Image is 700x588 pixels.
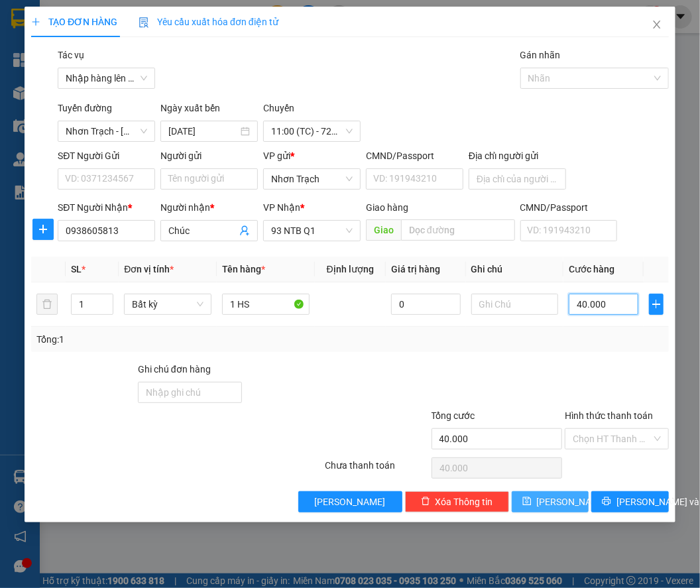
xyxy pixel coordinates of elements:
[323,458,430,481] div: Chưa thanh toán
[391,294,461,315] input: 0
[33,224,53,235] span: plus
[139,17,149,28] img: icon
[263,202,300,213] span: VP Nhận
[124,264,174,274] span: Đơn vị tính
[432,410,475,421] span: Tổng cước
[436,495,493,509] span: Xóa Thông tin
[271,169,353,189] span: Nhơn Trạch
[139,17,278,27] span: Yêu cầu xuất hóa đơn điện tử
[471,294,559,315] input: Ghi Chú
[469,148,566,163] div: Địa chỉ người gửi
[132,294,204,314] span: Bất kỳ
[537,495,608,509] span: [PERSON_NAME]
[520,200,618,215] div: CMND/Passport
[591,491,669,512] button: printer[PERSON_NAME] và In
[652,19,662,30] span: close
[602,497,611,507] span: printer
[391,264,440,274] span: Giá trị hàng
[32,219,54,240] button: plus
[512,491,589,512] button: save[PERSON_NAME]
[66,121,147,141] span: Nhơn Trạch - Sài Gòn (Hàng hóa)
[160,101,258,121] div: Ngày xuất bến
[31,17,117,27] span: TẠO ĐƠN HÀNG
[315,495,386,509] span: [PERSON_NAME]
[271,121,353,141] span: 11:00 (TC) - 72G-000.31
[160,148,258,163] div: Người gửi
[36,294,58,315] button: delete
[520,50,561,60] label: Gán nhãn
[638,7,675,44] button: Close
[522,497,532,507] span: save
[58,200,155,215] div: SĐT Người Nhận
[263,148,361,163] div: VP gửi
[160,200,258,215] div: Người nhận
[466,257,564,282] th: Ghi chú
[263,101,361,121] div: Chuyến
[649,294,664,315] button: plus
[71,264,82,274] span: SL
[469,168,566,190] input: Địa chỉ của người gửi
[222,264,265,274] span: Tên hàng
[327,264,374,274] span: Định lượng
[565,410,653,421] label: Hình thức thanh toán
[222,294,310,315] input: VD: Bàn, Ghế
[138,382,242,403] input: Ghi chú đơn hàng
[58,50,84,60] label: Tác vụ
[421,497,430,507] span: delete
[66,68,147,88] span: Nhập hàng lên xe
[366,148,463,163] div: CMND/Passport
[138,364,211,375] label: Ghi chú đơn hàng
[31,17,40,27] span: plus
[36,332,272,347] div: Tổng: 1
[58,101,155,121] div: Tuyến đường
[271,221,353,241] span: 93 NTB Q1
[366,219,401,241] span: Giao
[239,225,250,236] span: user-add
[569,264,614,274] span: Cước hàng
[401,219,514,241] input: Dọc đường
[366,202,408,213] span: Giao hàng
[650,299,663,310] span: plus
[168,124,238,139] input: 15/10/2025
[298,491,402,512] button: [PERSON_NAME]
[58,148,155,163] div: SĐT Người Gửi
[405,491,509,512] button: deleteXóa Thông tin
